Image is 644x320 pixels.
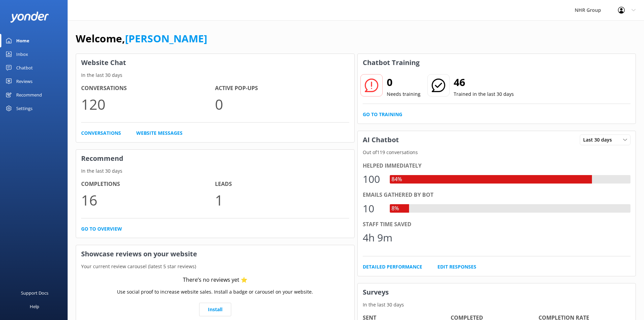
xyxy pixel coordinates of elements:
h4: Completions [81,180,215,189]
div: Recommend [16,88,42,102]
div: 4h 9m [363,230,392,246]
p: In the last 30 days [76,167,354,175]
h3: Surveys [358,283,636,301]
div: 8% [390,204,401,213]
h3: AI Chatbot [358,131,404,149]
a: Install [199,303,231,316]
p: Use social proof to increase website sales. Install a badge or carousel on your website. [117,288,313,296]
p: Out of 119 conversations [358,149,636,156]
a: Conversations [81,129,121,137]
div: Chatbot [16,61,33,74]
p: In the last 30 days [358,301,636,308]
a: Go to overview [81,225,122,233]
p: In the last 30 days [76,71,354,79]
p: Needs training [387,90,421,98]
p: Your current review carousel (latest 5 star reviews) [76,263,354,270]
div: 100 [363,171,383,187]
a: Detailed Performance [363,263,422,271]
p: 120 [81,93,215,115]
div: Home [16,34,29,47]
a: Edit Responses [437,263,476,271]
p: 16 [81,189,215,211]
h3: Showcase reviews on your website [76,245,354,263]
h2: 46 [454,74,514,90]
span: Last 30 days [583,136,616,144]
div: Helped immediately [363,162,631,170]
h4: Active Pop-ups [215,84,349,93]
p: 1 [215,189,349,211]
a: Website Messages [136,129,183,137]
div: 10 [363,200,383,217]
p: Trained in the last 30 days [454,90,514,98]
h3: Chatbot Training [358,54,425,71]
div: 84% [390,175,404,184]
div: Help [30,300,39,313]
div: Support Docs [21,286,48,300]
img: yonder-white-logo.png [10,12,49,23]
h3: Website Chat [76,54,354,71]
a: [PERSON_NAME] [125,31,207,45]
h4: Conversations [81,84,215,93]
div: Settings [16,102,32,115]
h4: Leads [215,180,349,189]
p: 0 [215,93,349,115]
h1: Welcome, [76,30,207,47]
h3: Recommend [76,150,354,167]
div: Emails gathered by bot [363,191,631,199]
div: Reviews [16,74,32,88]
div: Staff time saved [363,220,631,229]
div: Inbox [16,47,28,61]
div: There’s no reviews yet ⭐ [183,276,247,284]
h2: 0 [387,74,421,90]
a: Go to Training [363,111,402,118]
